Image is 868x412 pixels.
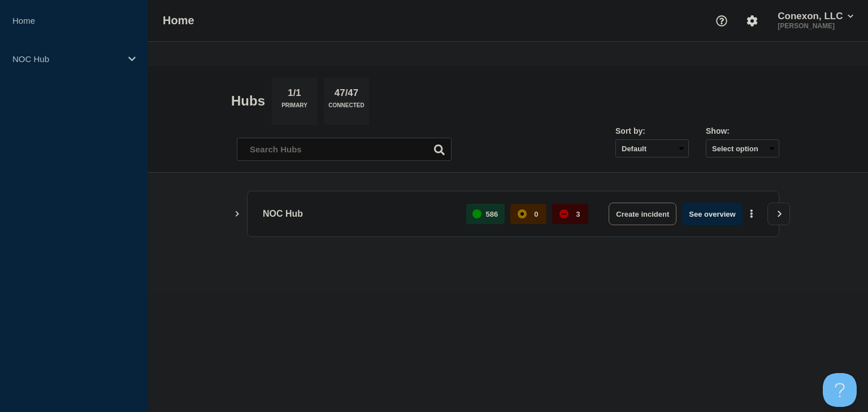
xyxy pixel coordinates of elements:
[486,210,498,218] p: 586
[534,210,538,218] p: 0
[576,210,580,218] p: 3
[330,87,363,102] p: 47/47
[559,209,568,218] div: down
[284,87,306,102] p: 1/1
[263,203,453,225] p: NOC Hub
[740,9,764,33] button: Account settings
[472,209,481,218] div: up
[744,204,759,225] button: More actions
[235,210,240,218] button: Show Connected Hubs
[237,138,452,161] input: Search Hubs
[706,139,779,157] button: Select option
[775,11,856,22] button: Conexon, LLC
[706,126,779,135] div: Show:
[767,203,790,225] button: View
[281,102,307,114] p: Primary
[328,102,364,114] p: Connected
[615,126,689,135] div: Sort by:
[609,203,676,225] button: Create incident
[518,209,527,218] div: affected
[615,139,689,157] select: Sort by
[163,14,194,27] h1: Home
[12,54,121,64] p: NOC Hub
[682,203,742,225] button: See overview
[231,93,265,109] h2: Hubs
[775,22,856,30] p: [PERSON_NAME]
[823,373,857,407] iframe: Help Scout Beacon - Open
[710,9,734,33] button: Support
